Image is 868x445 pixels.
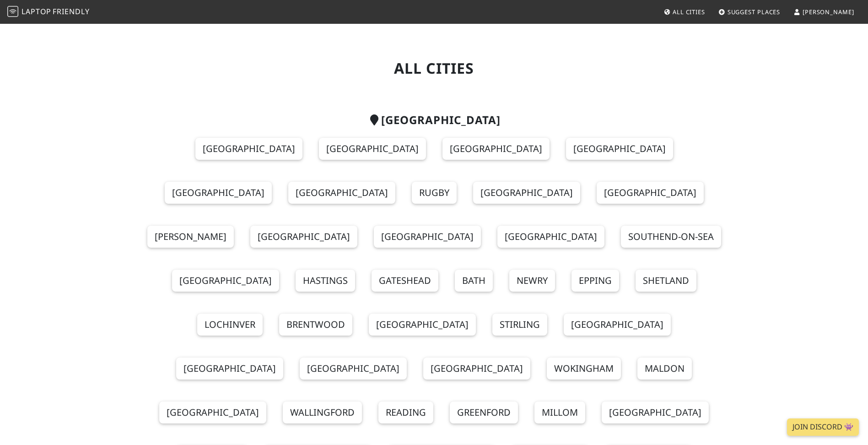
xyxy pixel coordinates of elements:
a: Millom [534,402,585,423]
span: All Cities [673,8,705,16]
a: Epping [571,270,619,292]
a: Hastings [296,270,355,292]
span: Friendly [53,6,89,16]
a: Brentwood [279,314,352,336]
a: Maldon [637,358,692,380]
a: LaptopFriendly LaptopFriendly [7,4,90,20]
a: Lochinver [197,314,263,336]
h1: All Cities [138,60,731,77]
img: LaptopFriendly [7,6,18,17]
a: [GEOGRAPHIC_DATA] [159,402,266,423]
a: Join Discord 👾 [787,418,859,436]
a: [GEOGRAPHIC_DATA] [602,402,709,423]
a: [PERSON_NAME] [790,4,858,20]
a: Stirling [492,314,547,336]
a: [PERSON_NAME] [147,226,234,248]
a: [GEOGRAPHIC_DATA] [288,182,395,204]
a: Wallingford [283,402,362,423]
a: All Cities [660,4,709,20]
a: Newry [509,270,555,292]
a: Bath [455,270,493,292]
span: Suggest Places [728,8,781,16]
a: Gateshead [372,270,438,292]
a: [GEOGRAPHIC_DATA] [374,226,481,248]
a: Reading [378,402,433,423]
a: [GEOGRAPHIC_DATA] [423,358,530,380]
h2: [GEOGRAPHIC_DATA] [138,114,731,127]
a: [GEOGRAPHIC_DATA] [319,138,426,160]
a: [GEOGRAPHIC_DATA] [165,182,272,204]
a: [GEOGRAPHIC_DATA] [300,358,407,380]
a: [GEOGRAPHIC_DATA] [369,314,476,336]
span: [PERSON_NAME] [803,8,854,16]
a: Wokingham [547,358,621,380]
a: [GEOGRAPHIC_DATA] [597,182,704,204]
a: [GEOGRAPHIC_DATA] [497,226,604,248]
a: [GEOGRAPHIC_DATA] [566,138,673,160]
a: [GEOGRAPHIC_DATA] [176,358,283,380]
a: [GEOGRAPHIC_DATA] [473,182,580,204]
span: Laptop [22,6,51,16]
a: Shetland [636,270,696,292]
a: Suggest Places [715,4,784,20]
a: [GEOGRAPHIC_DATA] [564,314,671,336]
a: [GEOGRAPHIC_DATA] [172,270,279,292]
a: [GEOGRAPHIC_DATA] [250,226,357,248]
a: [GEOGRAPHIC_DATA] [195,138,302,160]
a: [GEOGRAPHIC_DATA] [442,138,550,160]
a: Rugby [412,182,457,204]
a: Greenford [450,402,518,423]
a: Southend-on-Sea [621,226,721,248]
